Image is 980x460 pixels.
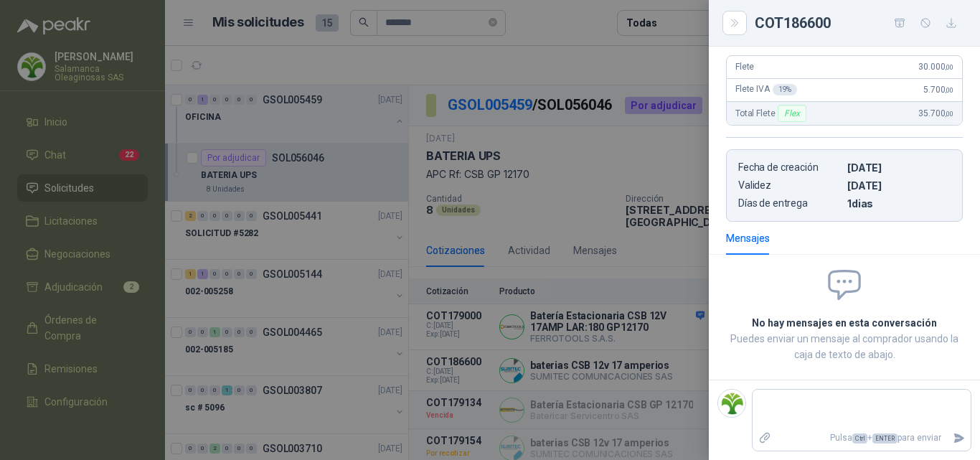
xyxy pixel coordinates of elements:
[852,433,867,443] span: Ctrl
[945,110,953,118] span: ,00
[947,426,971,451] button: Enviar
[945,86,953,94] span: ,00
[753,426,777,451] label: Adjuntar archivos
[726,315,963,331] h2: No hay mensajes en esta conversación
[735,105,809,122] span: Total Flete
[738,197,842,210] p: Días de entrega
[738,161,842,174] p: Fecha de creación
[777,426,948,451] p: Pulsa + para enviar
[726,331,963,362] p: Puedes enviar un mensaje al comprador usando la caja de texto de abajo.
[847,179,951,192] p: [DATE]
[738,179,842,192] p: Validez
[773,84,798,95] div: 19 %
[735,84,797,95] span: Flete IVA
[872,433,897,443] span: ENTER
[945,63,953,71] span: ,00
[847,161,951,174] p: [DATE]
[923,85,953,95] span: 5.700
[755,11,963,34] div: COT186600
[918,62,953,72] span: 30.000
[735,62,754,72] span: Flete
[718,390,745,417] img: Company Logo
[726,14,743,32] button: Close
[918,108,953,118] span: 35.700
[726,230,770,246] div: Mensajes
[778,105,806,122] div: Flex
[847,197,951,210] p: 1 dias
